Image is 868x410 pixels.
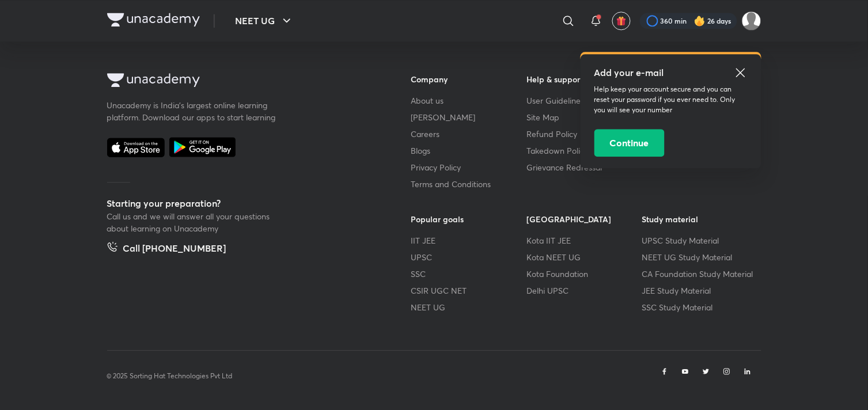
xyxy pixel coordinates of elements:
a: Takedown Policy [526,145,642,157]
a: CA Foundation Study Material [642,268,758,280]
h6: [GEOGRAPHIC_DATA] [526,213,642,225]
a: CSIR UGC NET [411,284,527,297]
img: Ananya chaudhary [742,11,761,31]
a: Company Logo [107,73,374,90]
a: JEE Study Material [642,284,758,297]
a: Site Map [526,111,642,123]
a: [PERSON_NAME] [411,111,527,123]
p: Help keep your account secure and you can reset your password if you ever need to. Only you will ... [594,84,748,115]
button: avatar [612,12,631,30]
a: Kota Foundation [526,268,642,280]
a: Terms and Conditions [411,178,527,190]
span: Careers [411,128,440,140]
a: IIT JEE [411,234,527,246]
a: Delhi UPSC [526,284,642,297]
a: Refund Policy [526,128,642,140]
a: NEET UG [411,301,527,313]
h6: Help & support [526,73,642,85]
h6: Popular goals [411,213,527,225]
a: SSC [411,268,527,280]
h6: Study material [642,213,758,225]
button: Continue [594,129,665,157]
p: Unacademy is India’s largest online learning platform. Download our apps to start learning [107,99,280,123]
a: SSC Study Material [642,301,758,313]
a: Kota NEET UG [526,251,642,263]
a: Company Logo [107,13,200,29]
a: User Guidelines [526,94,642,107]
a: About us [411,94,527,107]
a: NEET UG Study Material [642,251,758,263]
h5: Call [PHONE_NUMBER] [123,241,226,257]
a: Kota IIT JEE [526,234,642,246]
h5: Starting your preparation? [107,196,374,210]
button: NEET UG [229,9,301,32]
img: Company Logo [107,13,200,26]
a: Grievance Redressal [526,161,642,173]
a: Careers [411,128,527,140]
img: streak [694,15,706,26]
h5: Add your e-mail [594,66,748,79]
p: © 2025 Sorting Hat Technologies Pvt Ltd [107,371,233,381]
a: Call [PHONE_NUMBER] [107,241,226,257]
a: UPSC [411,251,527,263]
h6: Company [411,73,527,85]
a: Blogs [411,145,527,157]
img: avatar [616,16,627,26]
a: Privacy Policy [411,161,527,173]
a: UPSC Study Material [642,234,758,246]
p: Call us and we will answer all your questions about learning on Unacademy [107,210,280,234]
img: Company Logo [107,73,200,87]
